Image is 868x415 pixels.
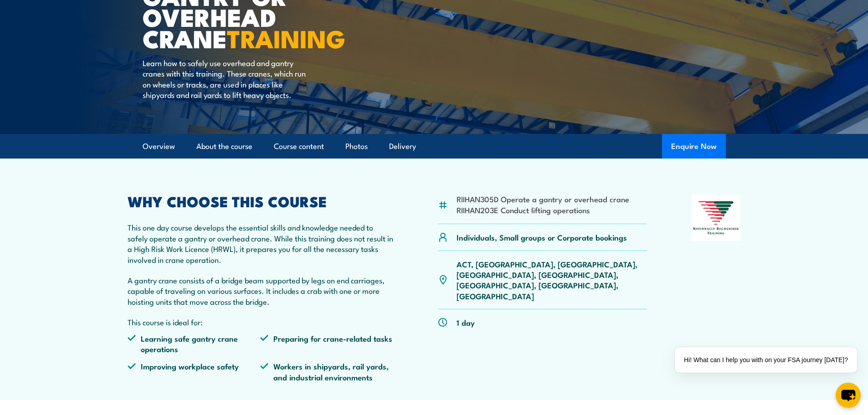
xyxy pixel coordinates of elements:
li: Preparing for crane-related tasks [260,333,393,354]
div: Hi! What can I help you with on your FSA journey [DATE]? [675,347,857,373]
a: Overview [143,134,175,159]
p: 1 day [457,317,475,328]
li: Workers in shipyards, rail yards, and industrial environments [260,361,393,382]
a: Course content [274,134,324,159]
strong: TRAINING [227,19,345,56]
p: A gantry crane consists of a bridge beam supported by legs on end carriages, capable of traveling... [128,275,394,307]
p: ACT, [GEOGRAPHIC_DATA], [GEOGRAPHIC_DATA], [GEOGRAPHIC_DATA], [GEOGRAPHIC_DATA], [GEOGRAPHIC_DATA... [457,259,647,302]
li: RIIHAN203E Conduct lifting operations [457,205,629,215]
p: This one day course develops the essential skills and knowledge needed to safely operate a gantry... [128,222,394,265]
button: chat-button [836,383,861,408]
a: About the course [196,134,252,159]
a: Delivery [389,134,416,159]
a: Photos [345,134,368,159]
p: Individuals, Small groups or Corporate bookings [457,232,627,242]
button: Enquire Now [662,134,726,159]
li: Learning safe gantry crane operations [128,333,261,354]
li: Improving workplace safety [128,361,261,382]
p: Learn how to safely use overhead and gantry cranes with this training. These cranes, which run on... [143,57,309,100]
h2: WHY CHOOSE THIS COURSE [128,195,394,207]
p: This course is ideal for: [128,317,394,327]
li: RIIHAN305D Operate a gantry or overhead crane [457,194,629,204]
img: Nationally Recognised Training logo. [692,195,741,241]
